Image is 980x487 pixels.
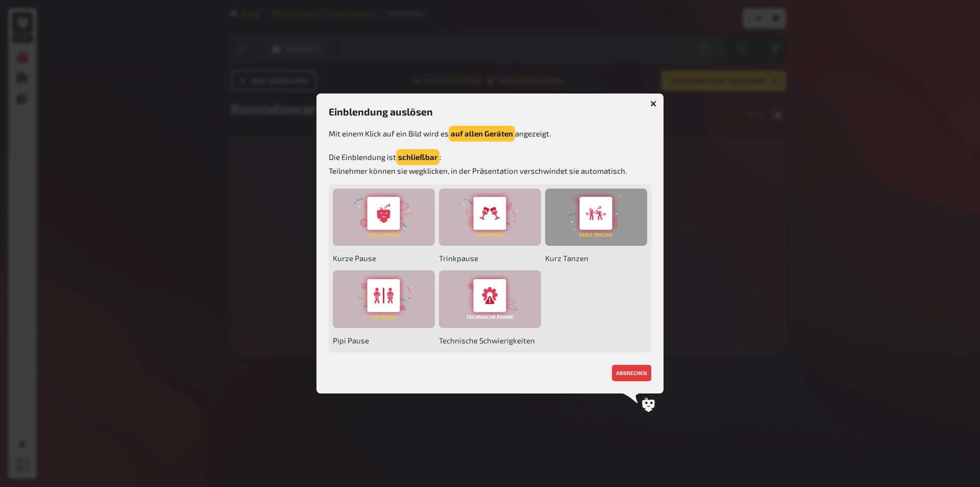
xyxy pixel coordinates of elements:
p: Mit einem Klick auf ein Bild wird es angezeigt. [329,126,651,142]
span: Pipi Pause [333,332,435,349]
div: Pipi Pause [333,270,435,328]
span: Kurze Pause [333,250,435,266]
h3: Einblendung auslösen [329,106,651,118]
p: Die Einblendung ist : Teilnehmer können sie wegklicken, in der Präsentation verschwindet sie auto... [329,149,651,177]
span: Technische Schwierigkeiten [439,332,541,349]
button: schließbar [396,149,439,165]
span: Trinkpause [439,250,541,266]
button: auf allen Geräten [449,126,515,142]
div: Kurz Tanzen [545,189,647,246]
button: abbrechen [612,365,651,381]
div: Kurze Pause [333,189,435,246]
span: Kurz Tanzen [545,250,647,266]
div: Technische Schwierigkeiten [439,270,541,328]
div: Trinkpause [439,189,541,246]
